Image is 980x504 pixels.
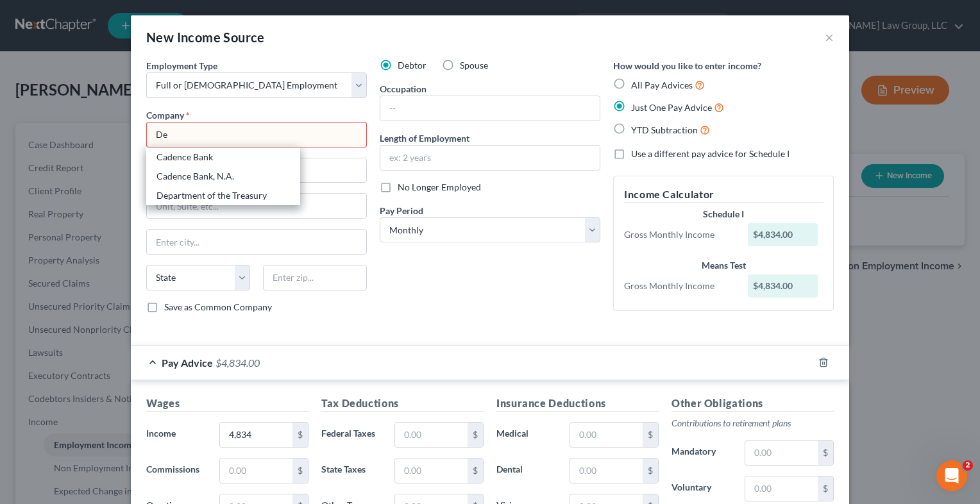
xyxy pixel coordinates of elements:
input: 0.00 [745,476,818,501]
span: Just One Pay Advice [631,102,712,113]
input: 0.00 [395,423,468,447]
label: How would you like to enter income? [613,59,761,72]
div: $ [643,423,658,447]
input: 0.00 [395,458,468,483]
label: Medical [490,422,563,448]
input: 0.00 [220,423,292,447]
span: Save as Common Company [164,301,272,312]
input: 0.00 [570,458,643,483]
h5: Income Calculator [624,187,823,203]
span: Spouse [460,60,488,71]
h5: Wages [146,396,308,412]
div: Gross Monthly Income [618,228,741,241]
span: Company [146,110,184,121]
h5: Other Obligations [672,396,834,412]
span: Debtor [398,60,427,71]
span: Employment Type [146,60,217,71]
div: Means Test [624,259,823,272]
div: Cadence Bank, N.A. [156,170,290,183]
div: $ [292,423,308,447]
label: Mandatory [665,440,738,466]
label: Voluntary [665,476,738,501]
div: $ [643,458,658,483]
div: Gross Monthly Income [618,280,741,292]
span: YTD Subtraction [631,124,698,135]
span: 2 [963,460,973,471]
input: 0.00 [220,458,292,483]
label: Length of Employment [380,131,469,145]
input: -- [380,96,600,121]
span: Pay Period [380,205,423,216]
div: $4,834.00 [748,223,818,246]
div: Schedule I [624,208,823,221]
input: Enter zip... [263,265,367,290]
span: $4,834.00 [215,357,260,369]
div: $4,834.00 [748,274,818,298]
label: State Taxes [315,458,388,483]
h5: Insurance Deductions [496,396,659,412]
div: New Income Source [146,28,265,46]
div: $ [468,423,483,447]
div: $ [468,458,483,483]
h5: Tax Deductions [321,396,484,412]
div: Department of the Treasury [156,189,290,202]
iframe: Intercom live chat [936,460,967,491]
span: Income [146,428,176,439]
span: Use a different pay advice for Schedule I [631,148,790,159]
label: Dental [490,458,563,483]
span: All Pay Advices [631,80,693,90]
div: $ [818,441,833,465]
p: Contributions to retirement plans [672,417,834,430]
input: Enter city... [147,230,366,254]
div: $ [292,458,308,483]
div: Cadence Bank [156,151,290,164]
label: Federal Taxes [315,422,388,448]
span: Pay Advice [162,357,213,369]
button: × [825,29,834,45]
input: 0.00 [570,423,643,447]
input: ex: 2 years [380,146,600,170]
label: Occupation [380,82,427,96]
div: $ [818,476,833,501]
span: No Longer Employed [398,181,481,192]
input: Unit, Suite, etc... [147,194,366,218]
input: 0.00 [745,441,818,465]
input: Search company by name... [146,122,367,147]
label: Commissions [140,458,213,483]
